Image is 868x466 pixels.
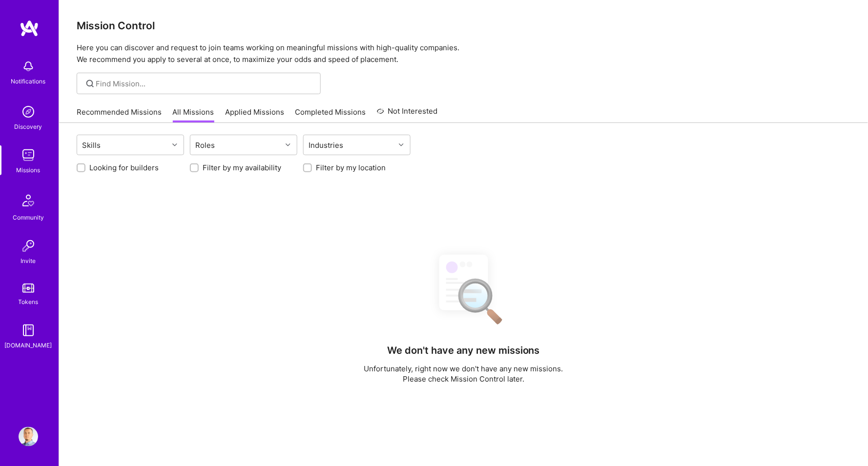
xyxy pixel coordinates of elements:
img: discovery [19,102,38,122]
input: Find Mission... [96,79,313,89]
p: Unfortunately, right now we don't have any new missions. [364,364,563,374]
a: Not Interested [377,105,438,123]
div: Industries [307,138,346,152]
a: Completed Missions [295,107,366,123]
i: icon Chevron [399,142,404,147]
img: teamwork [19,145,38,165]
label: Looking for builders [89,162,159,173]
div: Notifications [11,76,46,86]
div: Discovery [15,122,42,132]
img: logo [20,20,39,37]
a: All Missions [173,107,214,123]
img: User Avatar [19,427,38,446]
h4: We don't have any new missions [387,344,540,356]
img: No Results [422,246,505,331]
img: Community [17,189,40,212]
label: Filter by my availability [203,162,281,173]
p: Please check Mission Control later. [364,374,563,384]
h3: Mission Control [77,20,850,32]
img: guide book [19,321,38,340]
i: icon SearchGrey [84,78,96,89]
div: [DOMAIN_NAME] [5,340,52,350]
a: Recommended Missions [77,107,162,123]
img: bell [19,57,38,76]
div: Tokens [19,297,39,307]
div: Invite [21,256,36,266]
label: Filter by my location [316,162,386,173]
div: Community [13,212,44,223]
div: Missions [17,165,41,175]
i: icon Chevron [286,142,290,147]
a: Applied Missions [225,107,284,123]
p: Here you can discover and request to join teams working on meaningful missions with high-quality ... [77,42,850,65]
a: User Avatar [16,427,41,446]
div: Roles [193,138,218,152]
div: Skills [80,138,103,152]
img: Invite [19,236,38,256]
img: tokens [22,284,34,293]
i: icon Chevron [172,142,177,147]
